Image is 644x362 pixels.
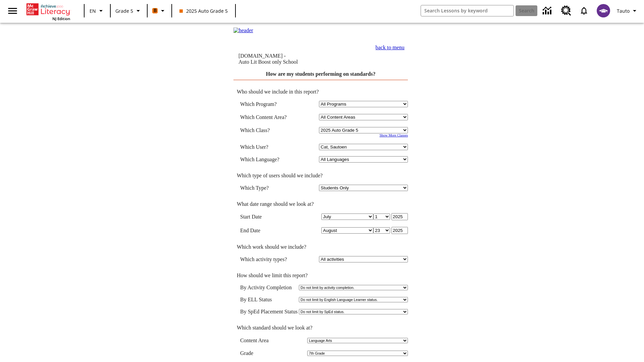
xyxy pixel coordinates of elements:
[233,89,408,95] td: Who should we include in this report?
[233,201,408,207] td: What date range should we look at?
[90,7,96,14] span: EN
[240,227,297,234] td: End Date
[240,297,298,303] td: By ELL Status
[233,325,408,331] td: Which standard should we look at?
[617,7,630,14] span: Tauto
[113,5,145,17] button: Grade: Grade 5, Select a grade
[115,7,133,14] span: Grade 5
[52,16,70,21] span: NJ Edition
[376,45,405,50] a: back to menu
[614,5,641,17] button: Profile/Settings
[240,309,298,315] td: By SpEd Placement Status
[240,144,297,150] td: Which User?
[3,1,22,21] button: Open side menu
[233,27,253,34] img: header
[233,273,408,279] td: How should we limit this report?
[240,350,259,356] td: Grade
[266,71,376,77] a: How are my students performing on standards?
[539,2,557,20] a: Data Center
[150,5,169,17] button: Boost Class color is orange. Change class color
[593,2,614,19] button: Select a new avatar
[240,127,297,133] td: Which Class?
[238,53,341,65] td: [DOMAIN_NAME] -
[557,2,575,20] a: Resource Center, Will open in new tab
[240,114,287,120] nobr: Which Content Area?
[240,101,297,107] td: Which Program?
[575,2,593,19] a: Notifications
[240,256,297,262] td: Which activity types?
[421,5,514,16] input: search field
[240,185,297,191] td: Which Type?
[240,338,277,344] td: Content Area
[233,173,408,179] td: Which type of users should we include?
[87,5,108,17] button: Language: EN, Select a language
[238,59,298,65] nobr: Auto Lit Boost only School
[26,2,70,21] div: Home
[597,4,610,17] img: avatar image
[240,285,298,291] td: By Activity Completion
[240,156,297,163] td: Which Language?
[179,7,228,14] span: 2025 Auto Grade 5
[240,213,297,220] td: Start Date
[233,244,408,250] td: Which work should we include?
[154,6,157,15] span: B
[379,133,408,137] a: Show More Classes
